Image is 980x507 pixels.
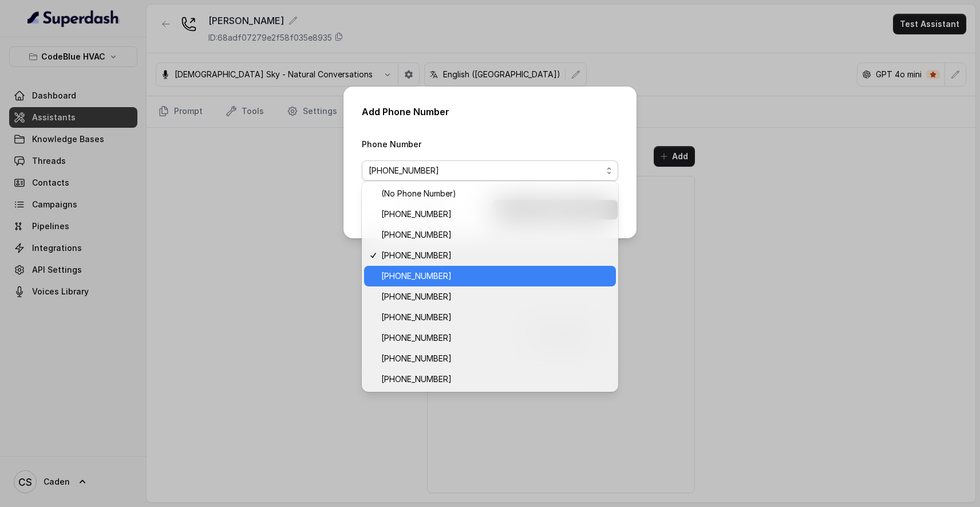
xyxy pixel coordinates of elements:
span: [PHONE_NUMBER] [381,207,609,221]
span: [PHONE_NUMBER] [369,164,602,178]
span: [PHONE_NUMBER] [381,249,609,262]
span: [PHONE_NUMBER] [381,331,609,345]
button: [PHONE_NUMBER] [362,160,618,181]
span: [PHONE_NUMBER] [381,228,609,242]
span: [PHONE_NUMBER] [381,372,609,386]
span: [PHONE_NUMBER] [381,290,609,304]
div: [PHONE_NUMBER] [362,181,618,392]
span: (No Phone Number) [381,187,609,201]
span: [PHONE_NUMBER] [381,352,609,365]
span: [PHONE_NUMBER] [381,311,609,324]
span: [PHONE_NUMBER] [381,269,609,283]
